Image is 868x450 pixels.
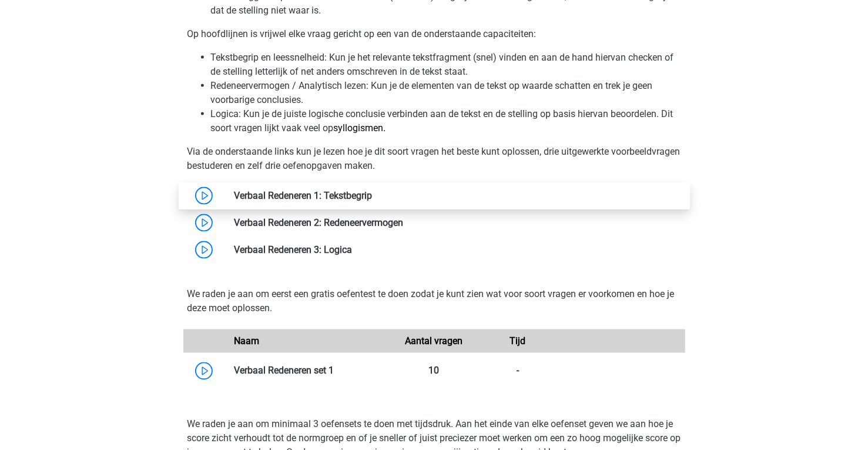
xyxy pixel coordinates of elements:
[187,145,681,173] p: Via de onderstaande links kun je lezen hoe je dit soort vragen het beste kunt oplossen, drie uitg...
[211,107,681,135] li: Logica: Kun je de juiste logische conclusie verbinden aan de tekst en de stelling op basis hierva...
[392,334,475,348] div: Aantal vragen
[225,364,393,378] div: Verbaal Redeneren set 1
[225,189,685,203] div: Verbaal Redeneren 1: Tekstbegrip
[211,79,681,107] li: Redeneervermogen / Analytisch lezen: Kun je de elementen van de tekst op waarde schatten en trek ...
[187,27,681,41] p: Op hoofdlijnen is vrijwel elke vraag gericht op een van de onderstaande capaciteiten:
[225,334,393,348] div: Naam
[476,334,559,348] div: Tijd
[225,243,685,257] div: Verbaal Redeneren 3: Logica
[334,122,386,134] a: syllogismen.
[187,287,681,315] p: We raden je aan om eerst een gratis oefentest te doen zodat je kunt zien wat voor soort vragen er...
[211,51,681,79] li: Tekstbegrip en leessnelheid: Kun je het relevante tekstfragment (snel) vinden en aan de hand hier...
[225,216,685,230] div: Verbaal Redeneren 2: Redeneervermogen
